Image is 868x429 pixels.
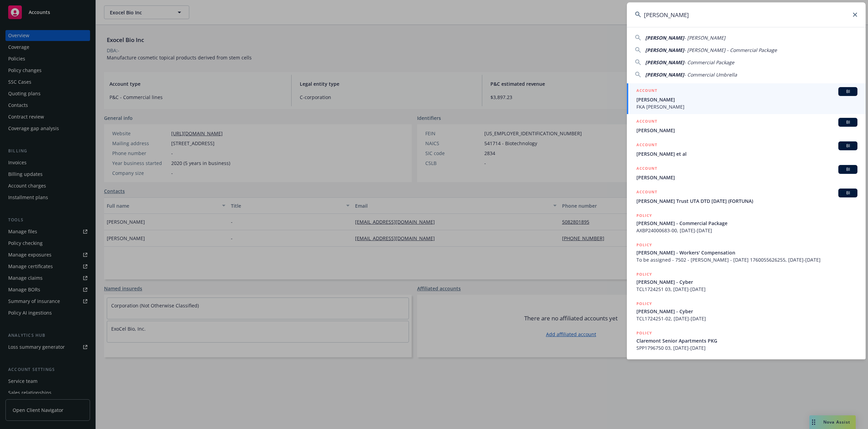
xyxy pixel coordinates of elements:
span: [PERSON_NAME] et al [636,150,857,157]
h5: ACCOUNT [636,189,657,197]
h5: ACCOUNT [636,141,657,150]
a: POLICY[PERSON_NAME] - Workers' CompensationTo be assigned - 7502 - [PERSON_NAME] - [DATE] 1760055... [627,238,866,267]
span: [PERSON_NAME] [645,59,684,66]
span: [PERSON_NAME] - Cyber [636,308,857,315]
a: POLICYClaremont Senior Apartments PKGSPP1796750 03, [DATE]-[DATE] [627,326,866,355]
span: BI [841,143,855,149]
h5: POLICY [636,241,652,248]
span: [PERSON_NAME] - Commercial Package [636,220,857,227]
span: BI [841,119,855,125]
a: POLICY[PERSON_NAME] - Commercial PackageAXBP24000683-00, [DATE]-[DATE] [627,208,866,238]
h5: POLICY [636,330,652,336]
span: FKA [PERSON_NAME] [636,103,857,110]
span: BI [841,88,855,95]
span: To be assigned - 7502 - [PERSON_NAME] - [DATE] 1760055626255, [DATE]-[DATE] [636,256,857,263]
span: [PERSON_NAME] - Workers' Compensation [636,249,857,256]
a: POLICY[PERSON_NAME] - CyberTCL1724251 03, [DATE]-[DATE] [627,267,866,296]
h5: ACCOUNT [636,165,657,173]
span: Claremont Senior Apartments PKG [636,337,857,344]
span: [PERSON_NAME] [636,127,857,134]
h5: POLICY [636,300,652,307]
a: ACCOUNTBI[PERSON_NAME]FKA [PERSON_NAME] [627,83,866,114]
span: [PERSON_NAME] [636,174,857,181]
span: [PERSON_NAME] [645,34,684,41]
span: - [PERSON_NAME] - Commercial Package [684,47,777,53]
h5: POLICY [636,212,652,219]
span: BI [841,190,855,196]
h5: ACCOUNT [636,87,657,95]
span: - Commercial Umbrella [684,71,737,78]
span: [PERSON_NAME] - Cyber [636,278,857,286]
span: - Commercial Package [684,59,734,66]
span: TCL1724251-02, [DATE]-[DATE] [636,315,857,322]
span: [PERSON_NAME] [636,96,857,103]
span: - [PERSON_NAME] [684,34,725,41]
span: SPP1796750 03, [DATE]-[DATE] [636,344,857,351]
h5: ACCOUNT [636,118,657,126]
span: TCL1724251 03, [DATE]-[DATE] [636,286,857,293]
a: ACCOUNTBI[PERSON_NAME] [627,114,866,138]
h5: POLICY [636,271,652,278]
span: BI [841,166,855,172]
span: AXBP24000683-00, [DATE]-[DATE] [636,227,857,234]
a: POLICY[PERSON_NAME] - CyberTCL1724251-02, [DATE]-[DATE] [627,296,866,326]
span: [PERSON_NAME] [645,71,684,78]
a: ACCOUNTBI[PERSON_NAME] Trust UTA DTD [DATE] (FORTUNA) [627,185,866,208]
a: ACCOUNTBI[PERSON_NAME] [627,161,866,185]
input: Search... [627,2,866,27]
span: [PERSON_NAME] [645,47,684,53]
a: ACCOUNTBI[PERSON_NAME] et al [627,138,866,161]
span: [PERSON_NAME] Trust UTA DTD [DATE] (FORTUNA) [636,197,857,205]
